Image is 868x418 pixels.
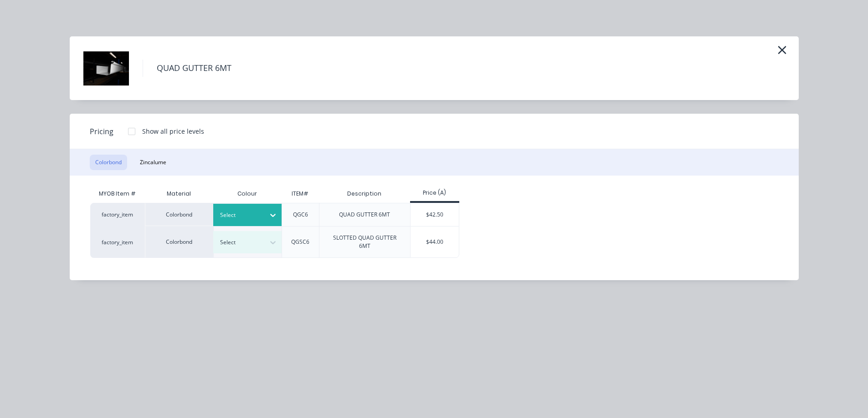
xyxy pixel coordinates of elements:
div: Show all price levels [142,126,204,136]
div: MYOB Item # [90,185,145,203]
div: $42.50 [411,203,459,226]
h4: QUAD GUTTER 6MT [143,60,245,77]
div: QGSC6 [291,238,309,246]
div: Colorbond [145,203,213,226]
div: $44.00 [411,227,459,257]
button: Colorbond [90,155,127,170]
div: QUAD GUTTER 6MT [339,211,390,219]
div: Description [340,182,389,205]
div: Material [145,185,213,203]
span: Pricing [90,126,113,137]
div: SLOTTED QUAD GUTTER 6MT [333,234,396,250]
div: factory_item [90,203,145,226]
div: Colour [213,185,282,203]
div: factory_item [90,226,145,258]
div: ITEM# [284,182,316,205]
div: QGC6 [293,211,308,219]
button: Zincalume [134,155,172,170]
div: Price (A) [410,189,460,197]
img: QUAD GUTTER 6MT [83,45,129,91]
div: Colorbond [145,226,213,258]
